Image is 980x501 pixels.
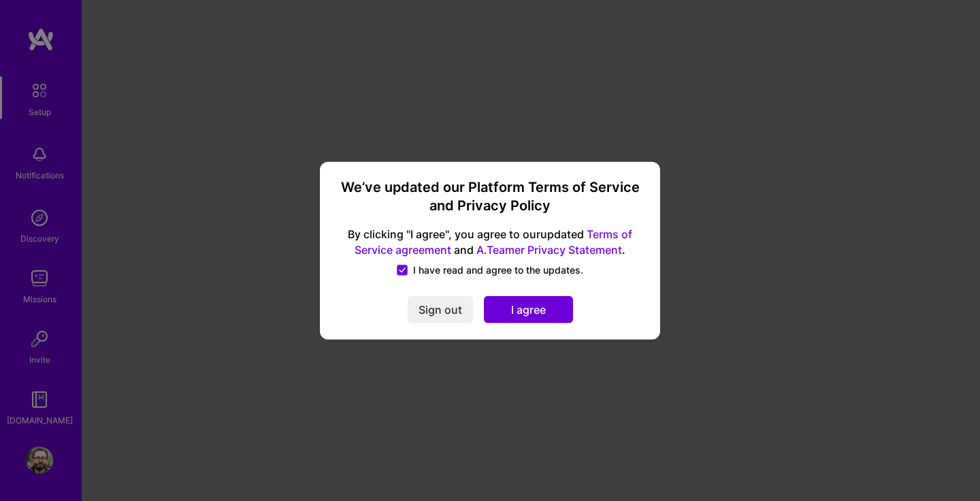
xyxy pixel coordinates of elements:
span: By clicking "I agree", you agree to our updated and . [336,227,644,258]
a: A.Teamer Privacy Statement [476,242,622,256]
button: Sign out [408,295,473,323]
span: I have read and agree to the updates. [413,263,583,276]
a: Terms of Service agreement [355,227,632,257]
h3: We’ve updated our Platform Terms of Service and Privacy Policy [336,178,644,216]
button: I agree [484,295,573,323]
